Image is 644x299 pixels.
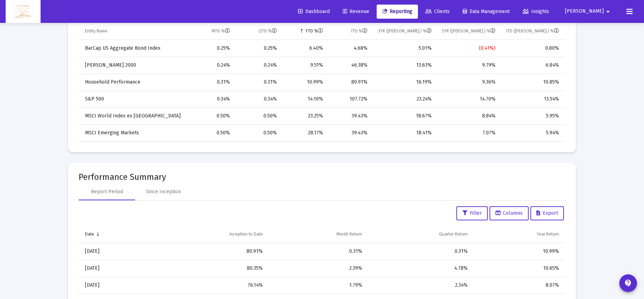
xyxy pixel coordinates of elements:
td: Column Entity Name [79,23,187,40]
a: Revenue [337,5,375,19]
div: 23.25% [287,112,323,120]
div: 0.80% [505,45,559,52]
div: 13.54% [505,96,559,103]
span: Reporting [382,8,412,14]
div: 28.17% [287,129,323,136]
td: Column 3YR (Ann.) % [372,23,437,40]
div: 0.34% [192,96,230,103]
td: S&P 500 [79,91,187,108]
a: Dashboard [292,5,335,19]
div: 6.84% [505,62,559,69]
div: 4.68% [333,45,367,52]
mat-card-title: Performance Summary [79,173,565,181]
div: QTD % [259,28,277,34]
td: Column YTD % [282,23,328,40]
div: 7.07% [442,129,496,136]
div: 0.50% [192,112,230,120]
span: Columns [496,210,523,216]
div: 0.31% [372,248,468,255]
div: Inception to Date [230,231,263,237]
div: 10.85% [505,79,559,86]
td: Column Inception to Date [151,226,267,243]
div: 0.50% [192,129,230,136]
div: 0.24% [240,62,277,69]
span: Clients [425,8,450,14]
mat-icon: contact_support [624,279,632,287]
td: MSCI Emerging Markets [79,124,187,141]
div: 3YR ([PERSON_NAME].) % [378,28,432,34]
td: [DATE] [79,243,151,260]
div: 80.91% [156,248,262,255]
a: Insights [517,5,555,19]
td: Column Month Return [268,226,367,243]
div: 6.40% [287,45,323,52]
a: Data Management [457,5,515,19]
div: 18.41% [377,129,432,136]
div: Since Inception [146,188,181,195]
div: 46.38% [333,62,367,69]
span: [PERSON_NAME] [565,8,604,14]
span: Filter [462,210,482,216]
div: 9.36% [442,79,496,86]
div: 2.39% [273,265,362,272]
td: Column Quarter Return [367,226,473,243]
div: 0.31% [192,79,230,86]
div: Entity Name [85,28,108,34]
span: Export [536,210,558,216]
td: BarCap US Aggregate Bond Index [79,40,187,57]
div: 23.24% [377,96,432,103]
td: [DATE] [79,260,151,277]
td: [DATE] [79,277,151,294]
a: Clients [420,5,455,19]
td: Household Performance [79,74,187,91]
div: Month Return [336,231,362,237]
div: 14.10% [287,96,323,103]
div: 39.43% [333,112,367,120]
div: 0.25% [192,45,230,52]
div: 13.63% [377,62,432,69]
div: 1.79% [273,282,362,289]
div: 0.31% [273,248,362,255]
div: Data grid [79,23,565,142]
div: ITD % [351,28,367,34]
div: Year Return [537,231,559,237]
button: Export [530,206,564,220]
div: 9.51% [287,62,323,69]
td: Column ITD % [328,23,372,40]
a: Reporting [377,5,418,19]
div: 5.01% [377,45,432,52]
div: 80.91% [333,79,367,86]
button: Columns [490,206,529,220]
span: Revenue [343,8,369,14]
div: 0.50% [240,129,277,136]
div: 8.84% [442,112,496,120]
span: Data Management [463,8,510,14]
div: 0.25% [240,45,277,52]
div: 39.43% [333,129,367,136]
div: Date [85,231,94,237]
td: Column QTD % [235,23,282,40]
div: 10.99% [287,79,323,86]
button: Filter [456,206,488,220]
div: 4.78% [372,265,468,272]
div: MTD % [212,28,230,34]
div: 0.50% [240,112,277,120]
div: 5YR ([PERSON_NAME].) % [442,28,496,34]
td: Column Date [79,226,151,243]
mat-icon: arrow_drop_down [604,5,612,19]
div: 80.35% [156,265,262,272]
span: Dashboard [298,8,330,14]
div: (0.41%) [442,45,496,52]
div: 0.34% [240,96,277,103]
div: 10.99% [478,248,559,255]
td: MSCI World Index ex [GEOGRAPHIC_DATA] [79,108,187,124]
div: 8.07% [478,282,559,289]
div: 5.95% [505,112,559,120]
div: 14.70% [442,96,496,103]
div: 5.94% [505,129,559,136]
div: 9.79% [442,62,496,69]
div: 107.72% [333,96,367,103]
button: [PERSON_NAME] [557,4,621,18]
div: 0.24% [192,62,230,69]
div: 10.65% [478,265,559,272]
